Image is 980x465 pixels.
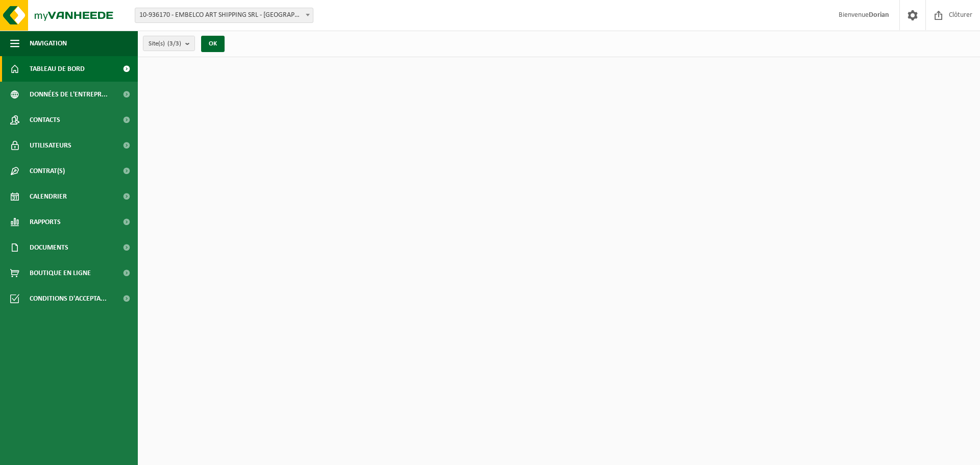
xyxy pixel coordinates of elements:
[30,235,68,260] span: Documents
[30,107,60,133] span: Contacts
[30,260,91,286] span: Boutique en ligne
[143,36,195,51] button: Site(s)(3/3)
[30,133,71,158] span: Utilisateurs
[135,8,313,23] span: 10-936170 - EMBELCO ART SHIPPING SRL - ETTERBEEK
[135,8,313,22] span: 10-936170 - EMBELCO ART SHIPPING SRL - ETTERBEEK
[149,36,181,52] span: Site(s)
[30,286,107,311] span: Conditions d'accepta...
[30,56,85,82] span: Tableau de bord
[201,36,225,52] button: OK
[167,40,181,47] count: (3/3)
[30,158,65,184] span: Contrat(s)
[30,209,61,235] span: Rapports
[30,184,67,209] span: Calendrier
[30,82,108,107] span: Données de l'entrepr...
[869,11,889,19] strong: Dorian
[30,31,67,56] span: Navigation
